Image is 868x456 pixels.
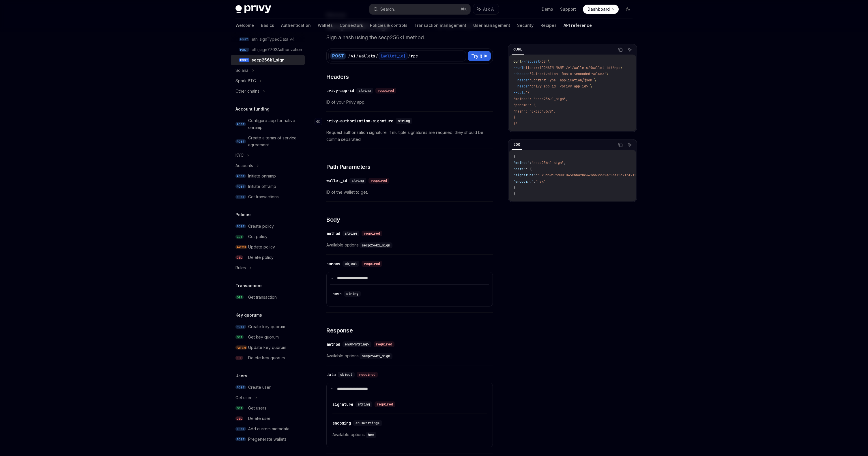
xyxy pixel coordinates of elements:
[532,160,564,165] span: "secp256k1_sign"
[617,141,624,149] button: Copy the contents from the code block
[536,173,538,177] span: :
[326,372,336,377] div: data
[374,341,394,347] div: required
[513,160,530,165] span: "method"
[248,415,270,422] div: Delete user
[548,59,550,64] span: \
[235,372,247,379] h5: Users
[235,152,244,159] div: KYC
[483,6,495,12] span: Ask AI
[564,160,566,165] span: ,
[248,344,286,351] div: Update key quorum
[530,84,590,89] span: 'privy-app-id: <privy-app-id>'
[358,402,370,407] span: string
[239,58,249,62] span: POST
[356,421,380,425] span: enum<string>
[530,72,606,76] span: 'Authorization: Basic <encoded-value>'
[248,323,285,330] div: Create key quorum
[318,18,333,32] a: Wallets
[235,139,246,144] span: POST
[235,394,252,401] div: Get user
[235,195,246,199] span: POST
[375,88,396,94] div: required
[513,154,515,159] span: {
[235,325,246,329] span: POST
[326,88,354,94] div: privy-app-id
[326,326,353,334] span: Response
[248,384,271,391] div: Create user
[235,245,247,249] span: PATCH
[538,173,808,177] span: "0x0db9c7bd881045cbba28c347de6cc32a653e15d7f6f2f1cec21d645f402a64196e877eb45d3041f8d2ab1a76f57f40...
[362,261,382,267] div: required
[248,294,277,301] div: Get transaction
[231,242,305,252] a: PATCHUpdate policy
[583,5,619,14] a: Dashboard
[326,73,349,81] span: Headers
[231,424,305,434] a: POSTAdd custom metadata
[513,115,515,120] span: }
[231,171,305,181] a: POSTInitiate onramp
[345,342,369,347] span: enum<string>
[231,181,305,192] a: POSTInitiate offramp
[376,53,378,59] div: /
[513,122,517,126] span: }'
[468,51,491,61] button: Try it
[326,216,340,224] span: Body
[231,413,305,424] a: DELDelete user
[512,46,524,53] div: cURL
[530,160,532,165] span: :
[369,4,470,14] button: Search...⌘K
[588,6,610,12] span: Dashboard
[235,162,253,169] div: Accounts
[332,291,342,297] div: hash
[398,119,410,123] span: string
[623,5,633,14] button: Toggle dark mode
[252,57,285,63] div: secp256k1_sign
[379,53,407,59] div: {wallet_id}
[231,192,305,202] a: POSTGet transactions
[471,53,482,59] span: Try it
[315,116,326,127] a: Navigate to header
[326,178,347,184] div: wallet_id
[340,18,363,32] a: Connectors
[332,431,487,438] span: Available options:
[534,179,536,184] span: :
[248,405,266,412] div: Get users
[348,53,350,59] div: /
[235,5,271,13] img: dark logo
[513,90,525,95] span: --data
[231,322,305,332] a: POSTCreate key quorum
[326,341,340,347] div: method
[248,134,301,148] div: Create a terms of service agreement
[231,133,305,150] a: POSTCreate a terms of service agreement
[606,72,608,76] span: \
[332,420,351,426] div: encoding
[326,242,493,248] span: Available options:
[346,291,358,296] span: string
[626,141,633,149] button: Ask AI
[235,77,256,84] div: Spark BTC
[231,44,305,55] a: POSTeth_sign7702Authorization
[362,231,382,236] div: required
[235,88,259,95] div: Other chains
[620,66,622,70] span: \
[235,211,252,218] h5: Policies
[513,84,530,89] span: --header
[235,356,243,360] span: DEL
[248,244,275,251] div: Update policy
[235,255,243,260] span: DEL
[370,18,407,32] a: Policies & controls
[525,90,530,95] span: '{
[231,221,305,231] a: POSTCreate policy
[521,59,540,64] span: --request
[231,55,305,65] a: POSTsecp256k1_sign
[345,231,357,236] span: string
[235,416,243,421] span: DEL
[326,129,493,143] span: Request authorization signature. If multiple signatures are required, they should be comma separa...
[536,179,546,184] span: "hex"
[517,18,534,32] a: Security
[231,353,305,363] a: DELDelete key quorum
[248,254,274,261] div: Delete policy
[248,193,279,200] div: Get transactions
[564,18,592,32] a: API reference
